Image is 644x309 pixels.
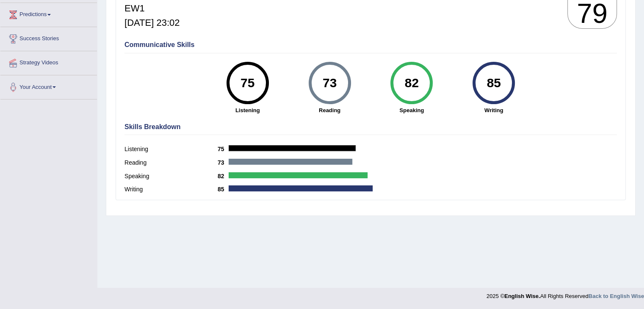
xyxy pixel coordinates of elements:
a: Success Stories [0,27,97,48]
div: 2025 © All Rights Reserved [486,288,644,300]
a: Back to English Wise [589,293,644,299]
b: 75 [218,146,229,152]
strong: Listening [211,106,285,114]
b: 73 [218,159,229,166]
h4: Skills Breakdown [124,123,617,131]
h4: Communicative Skills [124,41,617,49]
a: Your Account [0,75,97,97]
strong: Speaking [375,106,448,114]
h5: [DATE] 23:02 [124,18,180,28]
div: 82 [396,65,427,101]
b: 82 [218,173,229,179]
a: Strategy Videos [0,51,97,72]
div: 73 [314,65,345,101]
strong: Writing [457,106,531,114]
label: Reading [124,158,218,167]
div: 85 [478,65,509,101]
label: Listening [124,145,218,154]
h5: EW1 [124,3,180,14]
strong: Reading [293,106,367,114]
b: 85 [218,186,229,193]
div: 75 [232,65,263,101]
a: Predictions [0,3,97,24]
strong: English Wise. [504,293,540,299]
label: Speaking [124,172,218,181]
label: Writing [124,185,218,194]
